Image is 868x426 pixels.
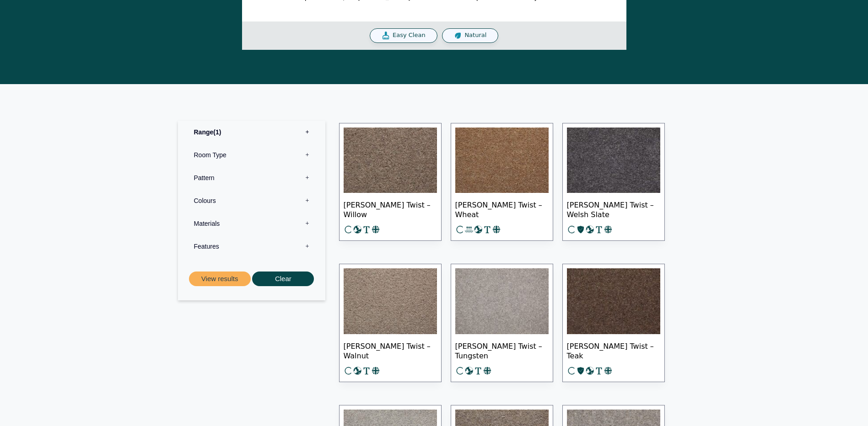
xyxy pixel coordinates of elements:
[185,212,318,235] label: Materials
[339,123,442,241] a: [PERSON_NAME] Twist – Willow
[455,193,549,225] span: [PERSON_NAME] Twist – Wheat
[451,123,553,241] a: [PERSON_NAME] Twist – Wheat
[344,268,437,334] img: Tomkinson Twist - Walnut
[464,32,486,39] span: Natural
[562,264,665,382] a: [PERSON_NAME] Twist – Teak
[455,334,549,366] span: [PERSON_NAME] Twist – Tungsten
[567,268,660,334] img: Tomkinson Twist - Teak
[185,121,318,144] label: Range
[185,144,318,166] label: Room Type
[185,189,318,212] label: Colours
[567,128,660,193] img: Tomkinson Twist Welsh Slate
[567,334,660,366] span: [PERSON_NAME] Twist – Teak
[344,193,437,225] span: [PERSON_NAME] Twist – Willow
[393,32,426,39] span: Easy Clean
[562,123,665,241] a: [PERSON_NAME] Twist – Welsh Slate
[344,128,437,193] img: Tomkinson Twist Willow
[455,128,549,193] img: Tomkinson Twist - Wheat
[185,166,318,189] label: Pattern
[451,264,553,382] a: [PERSON_NAME] Twist – Tungsten
[339,264,442,382] a: [PERSON_NAME] Twist – Walnut
[252,272,314,287] button: Clear
[189,272,251,287] button: View results
[567,193,660,225] span: [PERSON_NAME] Twist – Welsh Slate
[213,128,221,136] span: 1
[344,334,437,366] span: [PERSON_NAME] Twist – Walnut
[185,235,318,258] label: Features
[455,268,549,334] img: Tomkinson Twist Tungsten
